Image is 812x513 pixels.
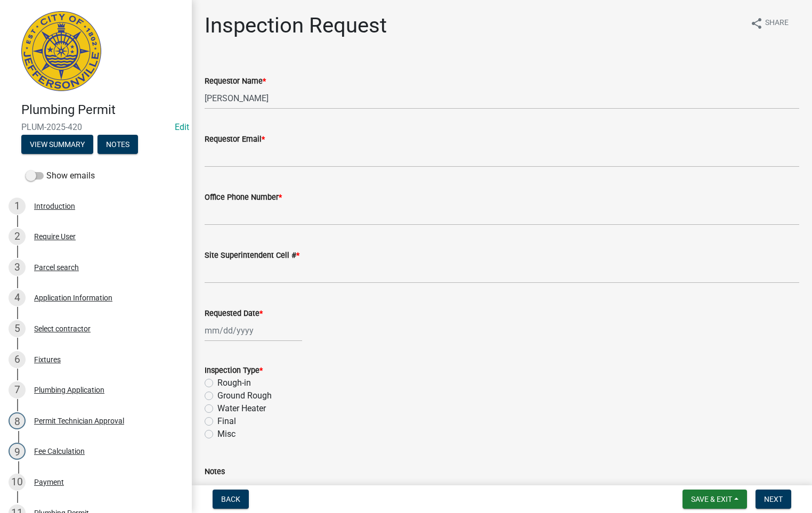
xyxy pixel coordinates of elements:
[98,141,138,149] wm-modal-confirm: Notes
[217,415,236,428] label: Final
[683,490,747,509] button: Save & Exit
[764,495,783,503] span: Next
[9,198,26,215] div: 1
[691,495,732,503] span: Save & Exit
[9,474,26,491] div: 10
[756,490,791,509] button: Next
[175,122,189,132] wm-modal-confirm: Edit Application Number
[742,13,797,34] button: shareShare
[205,136,265,143] label: Requestor Email
[9,381,26,398] div: 7
[217,377,251,389] label: Rough-in
[217,402,266,415] label: Water Heater
[34,478,64,486] div: Payment
[765,17,789,30] span: Share
[9,289,26,306] div: 4
[21,102,183,118] h4: Plumbing Permit
[750,17,763,30] i: share
[205,320,302,341] input: mm/dd/yyyy
[205,310,263,317] label: Requested Date
[9,443,26,460] div: 9
[217,428,236,441] label: Misc
[9,259,26,276] div: 3
[21,135,93,154] button: View Summary
[205,78,266,85] label: Requestor Name
[205,367,263,374] label: Inspection Type
[34,356,61,363] div: Fixtures
[205,194,282,201] label: Office Phone Number
[9,351,26,368] div: 6
[34,202,75,210] div: Introduction
[213,490,249,509] button: Back
[34,294,112,302] div: Application Information
[9,228,26,245] div: 2
[34,417,124,425] div: Permit Technician Approval
[34,386,104,394] div: Plumbing Application
[9,412,26,429] div: 8
[34,264,79,271] div: Parcel search
[21,11,101,91] img: City of Jeffersonville, Indiana
[26,169,95,182] label: Show emails
[205,13,387,38] h1: Inspection Request
[21,141,93,149] wm-modal-confirm: Summary
[205,252,299,259] label: Site Superintendent Cell #
[98,135,138,154] button: Notes
[221,495,240,503] span: Back
[175,122,189,132] a: Edit
[21,122,170,132] span: PLUM-2025-420
[9,320,26,337] div: 5
[34,447,85,455] div: Fee Calculation
[34,233,76,240] div: Require User
[34,325,91,332] div: Select contractor
[205,468,225,476] label: Notes
[217,389,272,402] label: Ground Rough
